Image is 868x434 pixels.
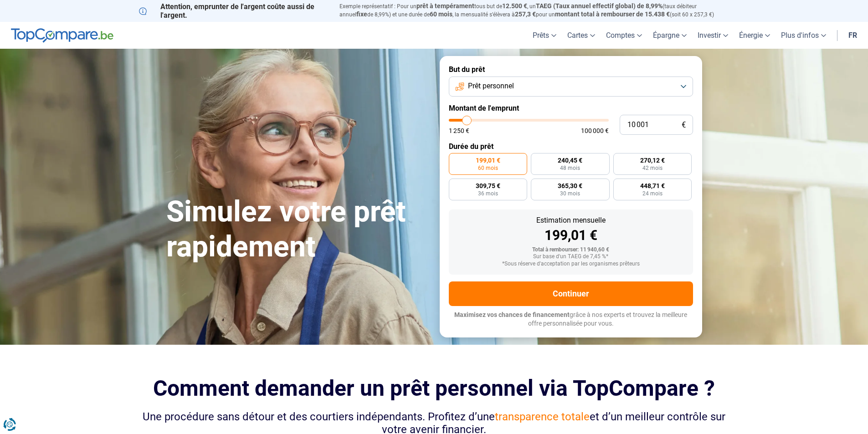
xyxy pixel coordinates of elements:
h2: Comment demander un prêt personnel via TopCompare ? [139,376,729,401]
p: Attention, emprunter de l'argent coûte aussi de l'argent. [139,2,329,20]
span: Maximisez vos chances de financement [454,311,570,318]
div: Sur base d'un TAEG de 7,45 %* [456,254,686,260]
div: Total à rembourser: 11 940,60 € [456,247,686,253]
a: Épargne [647,22,692,49]
span: 12.500 € [502,2,527,10]
span: 60 mois [478,165,498,171]
a: Énergie [734,22,776,49]
span: 448,71 € [640,183,665,189]
span: TAEG (Taux annuel effectif global) de 8,99% [536,2,663,10]
p: grâce à nos experts et trouvez la meilleure offre personnalisée pour vous. [449,311,693,328]
span: transparence totale [495,410,590,423]
h1: Simulez votre prêt rapidement [166,194,429,265]
span: 24 mois [642,191,663,196]
a: Plus d'infos [776,22,832,49]
label: Durée du prêt [449,142,693,151]
img: TopCompare [11,28,113,43]
span: € [682,121,686,129]
span: 60 mois [430,10,452,18]
label: But du prêt [449,65,693,74]
label: Montant de l'emprunt [449,104,693,112]
span: 365,30 € [558,183,582,189]
span: 257,3 € [515,10,536,18]
div: *Sous réserve d'acceptation par les organismes prêteurs [456,261,686,267]
p: Exemple représentatif : Pour un tous but de , un (taux débiteur annuel de 8,99%) et une durée de ... [339,2,729,19]
span: 199,01 € [476,157,500,163]
span: Prêt personnel [468,81,514,91]
button: Continuer [449,281,693,306]
span: 100 000 € [581,128,609,134]
button: Prêt personnel [449,77,693,97]
span: 270,12 € [640,157,665,163]
span: 1 250 € [449,128,469,134]
a: Investir [692,22,734,49]
span: 309,75 € [476,183,500,189]
span: 36 mois [478,191,498,196]
span: 240,45 € [558,157,582,163]
span: 30 mois [560,191,580,196]
span: fixe [356,10,367,18]
a: fr [843,22,863,49]
span: prêt à tempérament [416,2,474,10]
a: Comptes [601,22,647,49]
span: 48 mois [560,165,580,171]
a: Cartes [562,22,601,49]
div: 199,01 € [456,229,686,242]
span: montant total à rembourser de 15.438 € [555,10,670,18]
div: Estimation mensuelle [456,217,686,224]
span: 42 mois [642,165,663,171]
a: Prêts [527,22,562,49]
